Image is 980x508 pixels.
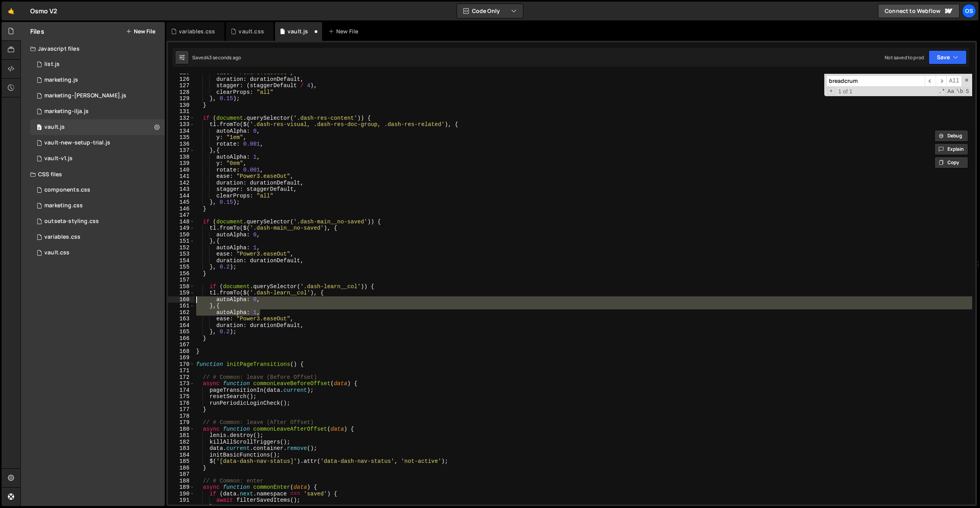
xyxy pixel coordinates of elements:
[30,72,165,88] div: 16596/45422.js
[168,380,195,387] div: 173
[168,225,195,232] div: 149
[168,322,195,329] div: 164
[168,264,195,270] div: 155
[30,151,165,166] div: 16596/45132.js
[934,157,968,168] button: Copy
[168,303,195,309] div: 161
[168,251,195,258] div: 153
[168,147,195,154] div: 137
[168,212,195,219] div: 147
[168,471,195,478] div: 187
[30,119,165,135] div: 16596/45133.js
[168,134,195,141] div: 135
[168,465,195,471] div: 186
[168,154,195,161] div: 138
[168,199,195,206] div: 145
[44,77,78,84] div: marketing.js
[30,214,165,229] div: 16596/45156.css
[328,27,361,35] div: New File
[44,61,60,68] div: list.js
[168,238,195,245] div: 151
[44,249,69,256] div: vault.css
[168,413,195,420] div: 178
[30,57,165,72] div: 16596/45151.js
[168,258,195,264] div: 154
[168,329,195,335] div: 165
[168,406,195,413] div: 177
[44,186,90,194] div: components.css
[885,54,924,61] div: Not saved to prod
[168,419,195,426] div: 179
[168,186,195,193] div: 143
[44,124,65,131] div: vault.js
[168,219,195,225] div: 148
[168,491,195,497] div: 190
[457,4,523,18] button: Code Only
[168,141,195,148] div: 136
[168,206,195,212] div: 146
[206,54,241,61] div: 43 seconds ago
[179,27,215,35] div: variables.css
[168,309,195,316] div: 162
[30,182,165,198] div: 16596/45511.css
[37,125,42,131] span: 0
[44,155,73,162] div: vault-v1.js
[30,198,165,214] div: 16596/45446.css
[168,180,195,186] div: 142
[30,27,44,36] h2: Files
[2,2,21,20] a: 🤙
[168,497,195,504] div: 191
[938,88,946,95] span: RegExp Search
[168,367,195,374] div: 171
[168,432,195,439] div: 181
[934,143,968,155] button: Explain
[168,445,195,452] div: 183
[827,88,835,95] span: Toggle Replace mode
[936,75,947,87] span: ​
[168,270,195,277] div: 156
[929,50,967,64] button: Save
[168,342,195,348] div: 167
[30,88,165,104] div: 16596/45424.js
[962,4,976,18] a: Os
[30,6,57,16] div: Osmo V2
[168,387,195,394] div: 174
[168,439,195,446] div: 182
[168,484,195,491] div: 189
[168,108,195,115] div: 131
[965,88,970,95] span: Search In Selection
[168,95,195,102] div: 129
[44,92,126,99] div: marketing-[PERSON_NAME].js
[44,139,110,146] div: vault-new-setup-trial.js
[168,361,195,368] div: 170
[168,458,195,465] div: 185
[168,400,195,407] div: 176
[168,173,195,180] div: 141
[168,374,195,381] div: 172
[168,89,195,96] div: 128
[934,130,968,142] button: Debug
[21,41,165,57] div: Javascript files
[925,75,936,87] span: ​
[21,166,165,182] div: CSS files
[168,82,195,89] div: 127
[826,75,925,87] input: Search for
[168,193,195,199] div: 144
[947,88,955,95] span: CaseSensitive Search
[946,75,962,87] span: Alt-Enter
[168,167,195,174] div: 140
[168,277,195,283] div: 157
[44,218,99,225] div: outseta-styling.css
[126,28,155,35] button: New File
[30,135,165,151] div: 16596/45152.js
[288,27,308,35] div: vault.js
[956,88,964,95] span: Whole Word Search
[192,54,241,61] div: Saved
[168,283,195,290] div: 158
[168,426,195,433] div: 180
[30,104,165,119] div: 16596/45423.js
[30,229,165,245] div: 16596/45154.css
[168,121,195,128] div: 133
[168,296,195,303] div: 160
